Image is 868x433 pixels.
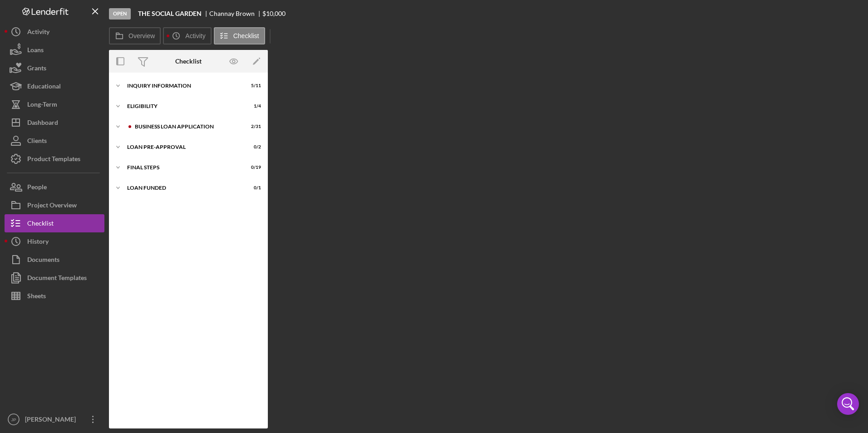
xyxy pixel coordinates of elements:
[5,59,104,77] button: Grants
[5,251,104,269] button: Documents
[27,23,49,43] div: Activity
[214,27,265,44] button: Checklist
[5,150,104,168] button: Product Templates
[27,41,44,61] div: Loans
[109,27,161,44] button: Overview
[127,83,238,89] div: INQUIRY INFORMATION
[27,214,54,235] div: Checklist
[5,113,104,132] button: Dashboard
[175,58,202,65] div: Checklist
[23,410,82,431] div: [PERSON_NAME]
[27,269,87,289] div: Document Templates
[27,77,61,98] div: Educational
[127,165,238,170] div: FINAL STEPS
[138,10,202,17] b: THE SOCIAL GARDEN
[27,251,59,271] div: Documents
[27,132,47,152] div: Clients
[109,8,131,20] div: Open
[11,417,16,422] text: JP
[245,144,261,150] div: 0 / 2
[127,103,238,109] div: ELIGIBILITY
[5,196,104,214] button: Project Overview
[5,232,104,251] button: History
[163,27,211,44] button: Activity
[837,393,859,415] div: Open Intercom Messenger
[27,232,49,253] div: History
[127,185,238,191] div: LOAN FUNDED
[27,95,57,116] div: Long-Term
[27,59,46,79] div: Grants
[5,95,104,113] button: Long-Term
[233,32,259,39] label: Checklist
[245,185,261,191] div: 0 / 1
[5,178,104,196] button: People
[5,77,104,95] button: Educational
[185,32,205,39] label: Activity
[5,132,104,150] button: Clients
[27,178,47,198] div: People
[27,113,58,134] div: Dashboard
[209,10,262,17] div: Channay Brown
[5,287,104,305] button: Sheets
[262,10,286,17] span: $10,000
[5,269,104,287] button: Document Templates
[245,83,261,89] div: 5 / 11
[27,150,80,170] div: Product Templates
[5,410,104,428] button: JP[PERSON_NAME]
[127,144,238,150] div: LOAN PRE-APPROVAL
[245,124,261,129] div: 2 / 31
[27,287,46,307] div: Sheets
[128,32,155,39] label: Overview
[5,23,104,41] button: Activity
[135,124,238,129] div: BUSINESS LOAN APPLICATION
[5,214,104,232] button: Checklist
[5,41,104,59] button: Loans
[27,196,77,216] div: Project Overview
[245,103,261,109] div: 1 / 4
[245,165,261,170] div: 0 / 19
